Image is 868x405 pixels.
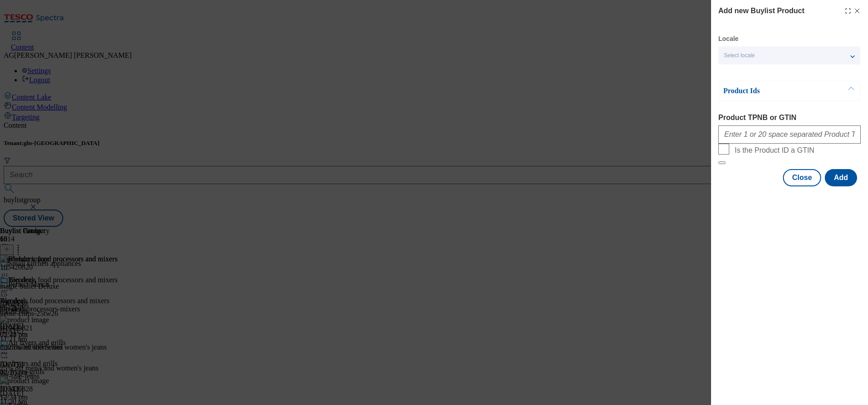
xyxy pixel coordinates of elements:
[783,169,821,186] button: Close
[718,125,861,144] input: Enter 1 or 20 space separated Product TPNB or GTIN
[735,146,814,155] span: Is the Product ID a GTIN
[825,169,857,186] button: Add
[724,52,755,59] span: Select locale
[718,36,738,41] label: Locale
[718,5,804,16] h4: Add new Buylist Product
[723,86,819,95] p: Product Ids
[718,114,861,122] label: Product TPNB or GTIN
[718,46,860,65] button: Select locale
